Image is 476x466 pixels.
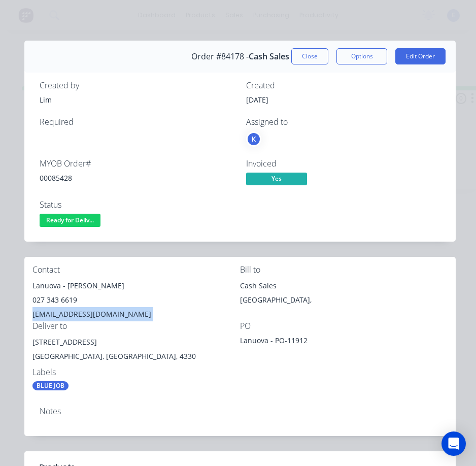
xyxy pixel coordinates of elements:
[32,381,69,390] div: BLUE JOB
[240,279,448,293] div: Cash Sales
[32,368,240,377] div: Labels
[240,293,448,307] div: [GEOGRAPHIC_DATA],
[32,349,240,363] div: [GEOGRAPHIC_DATA], [GEOGRAPHIC_DATA], 4330
[246,131,261,147] button: K
[336,48,387,64] button: Options
[40,81,234,90] div: Created by
[291,48,328,64] button: Close
[40,200,234,210] div: Status
[32,279,240,293] div: Lanuova - [PERSON_NAME]
[32,321,240,331] div: Deliver to
[240,265,448,275] div: Bill to
[32,335,240,349] div: [STREET_ADDRESS]
[246,81,440,90] div: Created
[240,335,367,349] div: Lanuova - PO-11912
[40,407,440,416] div: Notes
[32,279,240,321] div: Lanuova - [PERSON_NAME]027 343 6619[EMAIL_ADDRESS][DOMAIN_NAME]
[32,335,240,368] div: [STREET_ADDRESS][GEOGRAPHIC_DATA], [GEOGRAPHIC_DATA], 4330
[240,321,448,331] div: PO
[40,214,100,226] span: Ready for Deliv...
[32,307,240,321] div: [EMAIL_ADDRESS][DOMAIN_NAME]
[246,117,440,127] div: Assigned to
[441,431,466,456] div: Open Intercom Messenger
[240,279,448,311] div: Cash Sales[GEOGRAPHIC_DATA],
[40,159,234,169] div: MYOB Order #
[40,117,234,127] div: Required
[246,159,440,169] div: Invoiced
[191,52,249,61] span: Order #84178 -
[395,48,446,64] button: Edit Order
[32,265,240,275] div: Contact
[249,52,289,61] span: Cash Sales
[40,214,100,229] button: Ready for Deliv...
[40,173,234,183] div: 00085428
[246,95,268,105] span: [DATE]
[40,94,234,105] div: Lim
[32,293,240,307] div: 027 343 6619
[246,173,307,185] span: Yes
